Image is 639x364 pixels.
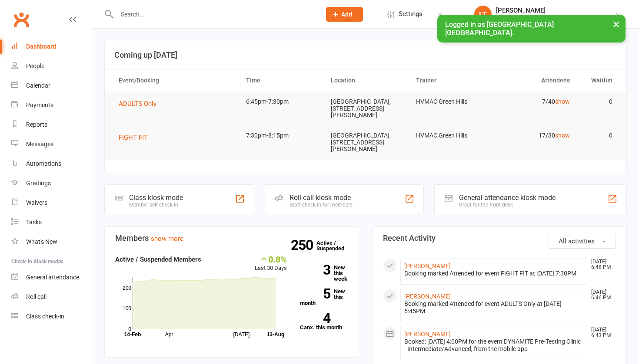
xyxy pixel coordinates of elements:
[559,237,595,245] span: All activities
[474,6,492,23] div: LT
[609,15,624,33] button: ×
[238,69,323,92] th: Time
[578,69,620,92] th: Waitlist
[26,293,47,300] div: Roll call
[11,174,92,193] a: Gradings
[26,121,47,128] div: Reports
[11,154,92,174] a: Automations
[115,256,201,263] strong: Active / Suspended Members
[129,202,183,208] div: Member self check-in
[404,262,451,269] a: [PERSON_NAME]
[291,239,316,252] strong: 250
[255,254,287,264] div: 0.8%
[290,193,353,202] div: Roll call kiosk mode
[326,7,363,22] button: Add
[459,193,556,202] div: General attendance kiosk mode
[587,259,616,270] time: [DATE] 6:46 PM
[111,69,238,92] th: Event/Booking
[26,313,64,320] div: Class check-in
[496,7,615,14] div: [PERSON_NAME]
[300,312,330,325] strong: 4
[11,76,92,95] a: Calendar
[300,287,330,300] strong: 5
[578,92,620,112] td: 0
[26,102,53,108] div: Payments
[496,14,615,22] div: [GEOGRAPHIC_DATA] [GEOGRAPHIC_DATA]
[11,37,92,56] a: Dashboard
[11,232,92,252] a: What's New
[323,69,408,92] th: Location
[119,100,156,108] span: ADULTS Only
[341,11,352,18] span: Add
[493,125,578,146] td: 17/30
[404,331,451,338] a: [PERSON_NAME]
[408,125,493,146] td: HVMAC Green Hills
[11,134,92,154] a: Messages
[555,132,570,139] a: show
[300,289,349,306] a: 5New this month
[408,92,493,112] td: HVMAC Green Hills
[26,141,53,148] div: Messages
[549,234,616,249] button: All activities
[26,62,44,69] div: People
[26,180,51,187] div: Gradings
[11,213,92,232] a: Tasks
[578,125,620,146] td: 0
[11,95,92,115] a: Payments
[404,270,583,277] div: Booking marked Attended for event FIGHT FIT at [DATE] 7:30PM
[119,134,148,141] span: FIGHT FIT
[26,43,56,50] div: Dashboard
[11,307,92,326] a: Class kiosk mode
[115,234,348,243] h3: Members
[26,274,79,281] div: General attendance
[26,238,57,245] div: What's New
[26,199,47,206] div: Waivers
[290,202,353,208] div: Staff check-in for members
[300,263,330,276] strong: 3
[404,293,451,300] a: [PERSON_NAME]
[238,92,323,112] td: 6:45pm-7:30pm
[11,268,92,287] a: General attendance kiosk mode
[316,233,355,258] a: 250Active / Suspended
[119,132,154,143] button: FIGHT FIT
[323,92,408,125] td: [GEOGRAPHIC_DATA], [STREET_ADDRESS][PERSON_NAME]
[555,98,570,105] a: show
[323,125,408,159] td: [GEOGRAPHIC_DATA], [STREET_ADDRESS][PERSON_NAME]
[10,9,32,30] a: Clubworx
[383,234,616,243] h3: Recent Activity
[151,235,183,243] a: show more
[587,289,616,301] time: [DATE] 6:46 PM
[587,327,616,338] time: [DATE] 6:43 PM
[26,219,42,226] div: Tasks
[11,287,92,307] a: Roll call
[114,51,617,59] h3: Coming up [DATE]
[399,4,423,24] span: Settings
[408,69,493,92] th: Trainer
[404,338,583,353] div: Booked: [DATE] 4:00PM for the event DYNAMITE Pre-Testing Clinic - Intermediate/Advanced, from the...
[119,98,163,109] button: ADULTS Only
[11,115,92,134] a: Reports
[238,125,323,146] td: 7:30pm-8:15pm
[300,313,349,330] a: 4Canx. this month
[26,160,61,167] div: Automations
[404,300,583,315] div: Booking marked Attended for event ADULTS Only at [DATE] 6:45PM
[255,254,287,273] div: Last 30 Days
[300,265,349,282] a: 3New this week
[445,20,554,37] span: Logged in as [GEOGRAPHIC_DATA] [GEOGRAPHIC_DATA].
[114,8,315,20] input: Search...
[493,69,578,92] th: Attendees
[493,92,578,112] td: 7/40
[11,56,92,76] a: People
[11,193,92,213] a: Waivers
[26,82,50,89] div: Calendar
[129,193,183,202] div: Class kiosk mode
[459,202,556,208] div: Great for the front desk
